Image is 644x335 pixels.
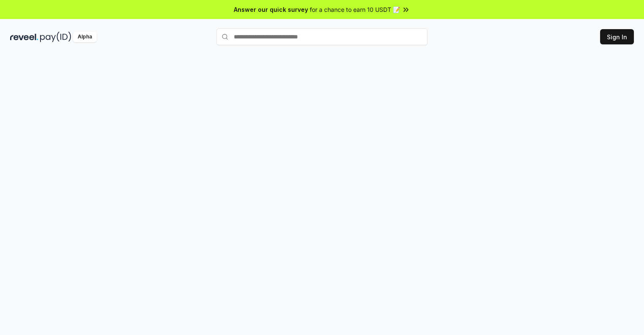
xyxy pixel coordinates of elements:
[310,5,400,14] span: for a chance to earn 10 USDT 📝
[73,32,97,42] div: Alpha
[234,5,308,14] span: Answer our quick survey
[40,32,71,42] img: pay_id
[10,32,38,42] img: reveel_dark
[600,29,634,44] button: Sign In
